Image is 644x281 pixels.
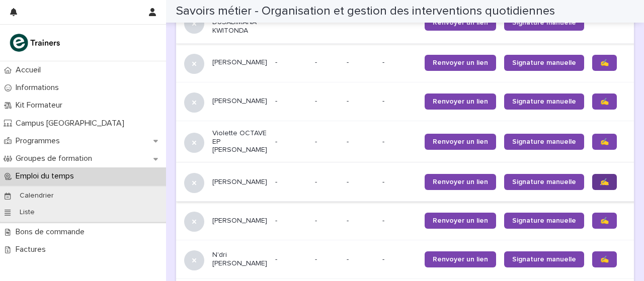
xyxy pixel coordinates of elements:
[600,98,609,105] font: ✍️
[504,134,584,150] a: Signature manuelle
[275,98,277,105] font: -
[600,178,609,185] font: ✍️
[512,256,576,263] font: Signature manuelle
[600,217,609,224] font: ✍️
[504,55,584,71] a: Signature manuelle
[504,251,584,267] a: Signature manuelle
[592,55,617,71] a: ✍️
[512,98,576,105] font: Signature manuelle
[425,134,496,150] a: Renvoyer un lien
[275,59,277,66] font: -
[592,93,617,110] a: ✍️
[425,251,496,267] a: Renvoyer un lien
[382,178,384,185] font: -
[275,138,277,145] font: -
[315,59,317,66] font: -
[16,172,74,180] font: Emploi du temps
[600,138,609,145] font: ✍️
[512,217,576,224] font: Signature manuelle
[425,213,496,229] a: Renvoyer un lien
[504,174,584,190] a: Signature manuelle
[433,138,488,145] font: Renvoyer un lien
[425,55,496,71] a: Renvoyer un lien
[600,59,609,66] font: ✍️
[212,98,267,105] font: [PERSON_NAME]
[315,178,317,185] font: -
[212,217,267,224] font: [PERSON_NAME]
[212,59,267,66] font: [PERSON_NAME]
[592,174,617,190] a: ✍️
[275,256,277,263] font: -
[315,98,317,105] font: -
[315,217,317,224] font: -
[16,119,124,127] font: Campus [GEOGRAPHIC_DATA]
[347,217,349,224] font: -
[600,256,609,263] font: ✍️
[433,178,488,185] font: Renvoyer un lien
[433,217,488,224] font: Renvoyer un lien
[20,209,35,216] font: Liste
[20,192,54,199] font: Calendrier
[382,217,384,224] font: -
[347,59,349,66] font: -
[382,138,384,145] font: -
[512,138,576,145] font: Signature manuelle
[8,33,63,53] img: K0CqGN7SDeD6s4JG8KQk
[275,217,277,224] font: -
[592,251,617,267] a: ✍️
[382,98,384,105] font: -
[512,59,576,66] font: Signature manuelle
[16,101,62,109] font: Kit Formateur
[382,59,384,66] font: -
[16,83,59,91] font: Informations
[433,98,488,105] font: Renvoyer un lien
[347,178,349,185] font: -
[382,256,384,263] font: -
[275,178,277,185] font: -
[176,5,555,17] font: Savoirs métier - Organisation et gestion des interventions quotidiennes
[16,66,41,74] font: Accueil
[425,174,496,190] a: Renvoyer un lien
[16,154,92,162] font: Groupes de formation
[504,213,584,229] a: Signature manuelle
[592,213,617,229] a: ✍️
[212,251,267,267] font: N'dri [PERSON_NAME]
[433,256,488,263] font: Renvoyer un lien
[425,93,496,110] a: Renvoyer un lien
[315,256,317,263] font: -
[315,138,317,145] font: -
[433,59,488,66] font: Renvoyer un lien
[347,138,349,145] font: -
[512,178,576,185] font: Signature manuelle
[16,245,46,253] font: Factures
[212,178,267,185] font: [PERSON_NAME]
[16,228,85,236] font: Bons de commande
[347,256,349,263] font: -
[212,130,269,154] font: Violette OCTAVE EP [PERSON_NAME]
[16,137,60,145] font: Programmes
[504,93,584,110] a: Signature manuelle
[592,134,617,150] a: ✍️
[347,98,349,105] font: -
